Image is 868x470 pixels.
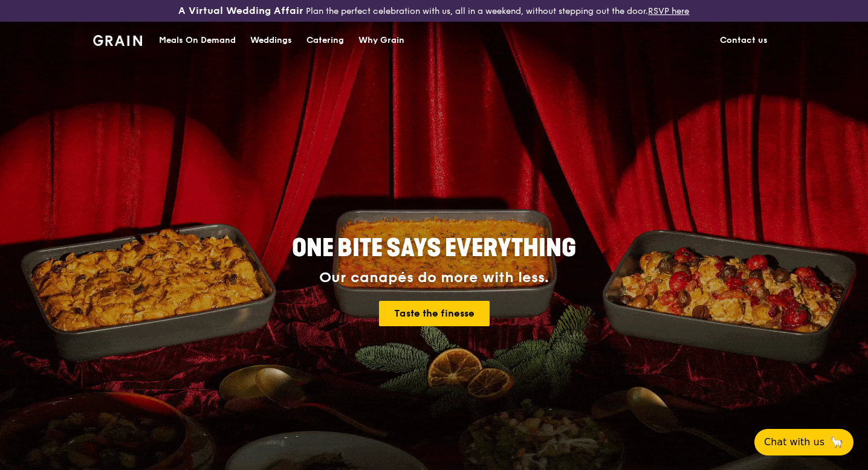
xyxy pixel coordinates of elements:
div: Catering [306,22,344,59]
div: Weddings [250,22,292,59]
img: Grain [93,35,142,46]
span: Chat with us [764,435,824,449]
a: Catering [299,22,351,59]
span: ONE BITE SAYS EVERYTHING [292,234,576,263]
a: Taste the finesse [379,301,490,326]
a: Weddings [243,22,299,59]
a: RSVP here [648,6,689,16]
a: Contact us [713,22,775,59]
span: 🦙 [829,435,844,449]
div: Plan the perfect celebration with us, all in a weekend, without stepping out the door. [144,5,723,17]
h3: A Virtual Wedding Affair [178,5,303,17]
div: Why Grain [358,22,404,59]
button: Chat with us🦙 [754,429,853,456]
a: GrainGrain [93,21,142,57]
div: Our canapés do more with less. [216,269,652,286]
div: Meals On Demand [159,22,236,59]
a: Why Grain [351,22,412,59]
